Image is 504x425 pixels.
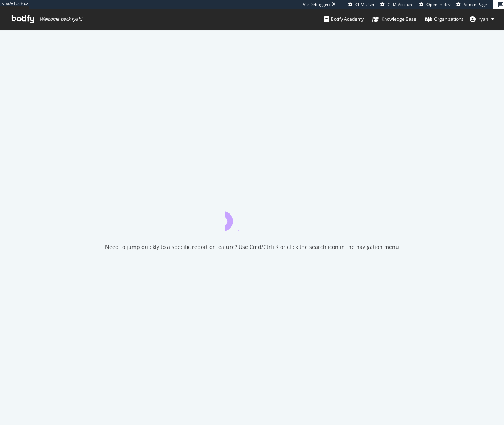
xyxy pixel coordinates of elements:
div: Organizations [425,15,464,23]
span: CRM User [355,2,375,7]
div: Viz Debugger: [303,2,330,8]
a: CRM Account [380,2,414,8]
span: Open in dev [426,2,451,7]
div: Botify Academy [324,15,364,23]
div: Need to jump quickly to a specific report or feature? Use Cmd/Ctrl+K or click the search icon in ... [105,243,399,251]
a: Organizations [425,9,464,29]
a: Knowledge Base [372,9,416,29]
span: CRM Account [388,2,414,7]
a: Admin Page [456,2,487,8]
div: animation [225,204,279,231]
a: Open in dev [419,2,451,8]
span: Admin Page [464,2,487,7]
a: Botify Academy [324,9,364,29]
span: ryah [479,16,488,22]
a: CRM User [348,2,375,8]
div: Knowledge Base [372,15,416,23]
span: Welcome back, ryah ! [40,16,82,22]
button: ryah [464,13,500,25]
